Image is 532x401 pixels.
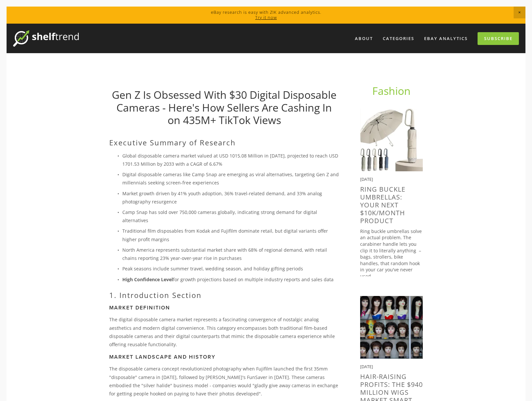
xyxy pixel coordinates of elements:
[122,152,339,168] p: Global disposable camera market valued at USD 1015.08 Million in [DATE], projected to reach USD 1...
[514,7,525,18] span: Close Announcement
[379,33,419,44] div: Categories
[122,275,339,284] p: for growth projections based on multiple industry reports and sales data
[360,109,423,171] img: Ring Buckle Umbrellas: Your Next $10K/Month Product
[360,364,373,369] time: [DATE]
[122,227,339,243] p: Traditional film disposables from Kodak and Fujifilm dominate retail, but digital variants offer ...
[109,305,339,311] h3: Market Definition
[109,354,339,360] h3: Market Landscape and History
[122,208,339,224] p: Camp Snap has sold over 750,000 cameras globally, indicating strong demand for digital alternatives
[360,228,423,280] p: Ring buckle umbrellas solve an actual problem. The carabiner handle lets you clip it to literally...
[360,185,405,225] a: Ring Buckle Umbrellas: Your Next $10K/Month Product
[372,84,411,98] a: Fashion
[420,33,472,44] a: eBay Analytics
[109,291,339,299] h2: 1. Introduction Section
[109,138,339,147] h2: Executive Summary of Research
[122,264,339,273] p: Peak seasons include summer travel, wedding season, and holiday gifting periods
[122,170,339,187] p: Digital disposable cameras like Camp Snap are emerging as viral alternatives, targeting Gen Z and...
[122,276,173,283] strong: High Confidence Level
[478,32,519,45] a: Subscribe
[112,88,337,127] a: Gen Z Is Obsessed With $30 Digital Disposable Cameras - Here's How Sellers Are Cashing In on 435M...
[255,14,277,20] a: Try it now
[13,30,79,47] img: ShelfTrend
[122,246,339,262] p: North America represents substantial market share with 68% of regional demand, with retail chains...
[109,365,339,398] p: The disposable camera concept revolutionized photography when Fujifilm launched the first 35mm "d...
[351,33,377,44] a: About
[122,189,339,206] p: Market growth driven by 41% youth adoption, 36% travel-related demand, and 33% analog photography...
[360,176,373,182] time: [DATE]
[109,315,339,348] p: The digital disposable camera market represents a fascinating convergence of nostalgic analog aes...
[360,296,423,359] img: Hair-Raising Profits: The $940 Million Wigs Market Smart Sellers Are In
